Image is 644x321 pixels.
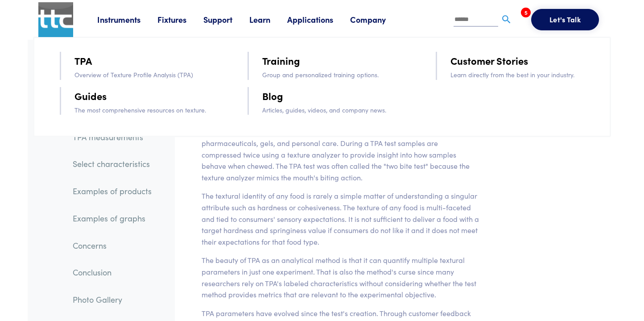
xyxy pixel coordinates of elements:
span: 5 [521,8,531,17]
a: Learn [249,14,287,25]
p: The most comprehensive resources on texture. [74,105,223,115]
p: Overview of Texture Profile Analysis (TPA) [74,70,223,79]
a: Blog [262,88,283,104]
a: Examples of graphs [66,208,165,229]
a: Company [350,14,403,25]
a: Support [203,14,249,25]
p: Learn directly from the best in your industry. [450,70,599,79]
img: ttc_logo_1x1_v1.0.png [38,2,73,37]
a: Training [262,53,300,68]
p: Texture Profile Analysis is a popular double compression test for determining the textural proper... [202,115,479,183]
a: Instruments [97,14,157,25]
a: Customer Stories [450,53,528,68]
a: TPA [74,53,92,68]
a: Applications [287,14,350,25]
p: Group and personalized training options. [262,70,410,79]
a: Photo Gallery [66,289,165,310]
a: Fixtures [157,14,203,25]
a: Select characteristics [66,154,165,174]
button: Let's Talk [531,9,599,30]
p: The textural identity of any food is rarely a simple matter of understanding a singular attribute... [202,190,479,247]
p: Articles, guides, videos, and company news. [262,105,410,115]
a: Concerns [66,235,165,256]
a: Guides [74,88,107,104]
p: The beauty of TPA as an analytical method is that it can quantify multiple textural parameters in... [202,254,479,300]
a: Conclusion [66,262,165,283]
a: Examples of products [66,181,165,201]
